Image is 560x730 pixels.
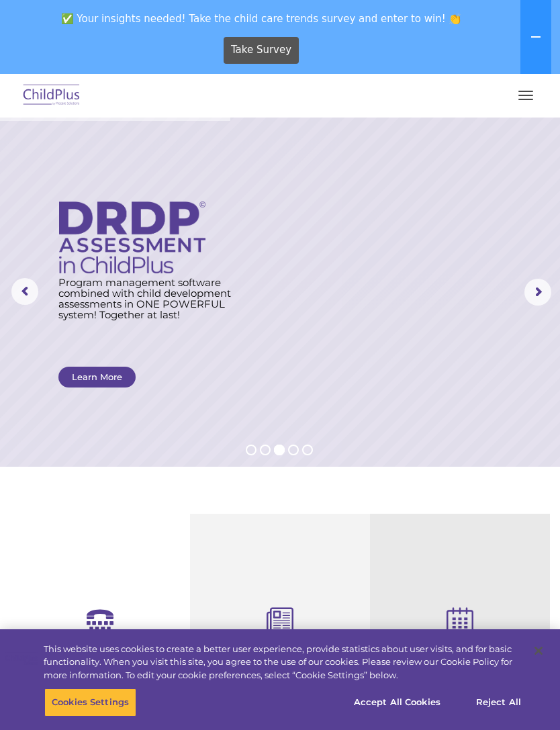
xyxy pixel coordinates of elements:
[346,688,448,717] button: Accept All Cookies
[457,688,541,717] button: Reject All
[58,277,237,320] rs-layer: Program management software combined with child development assessments in ONE POWERFUL system! T...
[44,688,136,717] button: Cookies Settings
[20,80,83,111] img: ChildPlus by Procare Solutions
[59,201,205,273] img: DRDP Assessment in ChildPlus
[231,38,291,62] span: Take Survey
[44,643,521,682] div: This website uses cookies to create a better user experience, provide statistics about user visit...
[224,37,299,64] a: Take Survey
[58,367,136,387] a: Learn More
[524,636,553,666] button: Close
[5,5,518,32] span: ✅ Your insights needed! Take the child care trends survey and enter to win! 👏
